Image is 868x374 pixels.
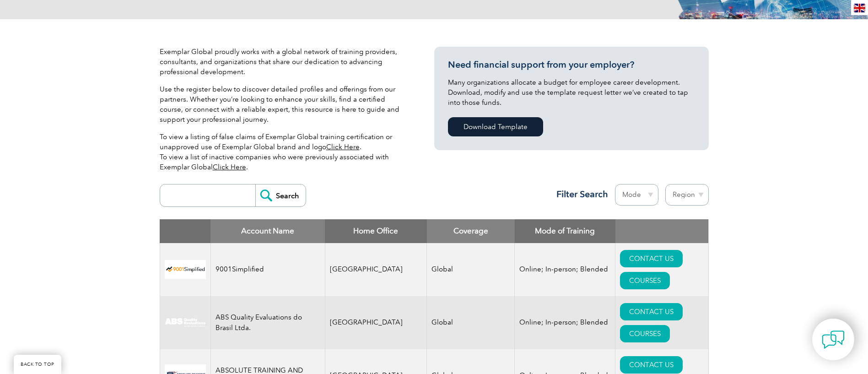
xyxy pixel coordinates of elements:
td: Online; In-person; Blended [515,296,615,349]
td: Global [427,296,515,349]
a: CONTACT US [620,356,683,374]
input: Search [255,184,306,206]
a: CONTACT US [620,250,683,267]
td: ABS Quality Evaluations do Brasil Ltda. [210,296,325,349]
td: [GEOGRAPHIC_DATA] [325,296,427,349]
td: 9001Simplified [210,243,325,296]
p: Use the register below to discover detailed profiles and offerings from our partners. Whether you... [160,84,407,125]
a: CONTACT US [620,303,683,320]
h3: Filter Search [551,189,608,200]
th: Home Office: activate to sort column ascending [325,219,427,243]
td: Global [427,243,515,296]
a: Click Here [326,143,360,151]
img: 37c9c059-616f-eb11-a812-002248153038-logo.png [165,260,206,279]
p: To view a listing of false claims of Exemplar Global training certification or unapproved use of ... [160,132,407,172]
a: Download Template [448,117,543,136]
th: : activate to sort column ascending [615,219,708,243]
th: Account Name: activate to sort column descending [210,219,325,243]
td: Online; In-person; Blended [515,243,615,296]
th: Mode of Training: activate to sort column ascending [515,219,615,243]
a: COURSES [620,272,670,289]
th: Coverage: activate to sort column ascending [427,219,515,243]
p: Many organizations allocate a budget for employee career development. Download, modify and use th... [448,77,695,108]
p: Exemplar Global proudly works with a global network of training providers, consultants, and organ... [160,47,407,77]
a: BACK TO TOP [14,355,61,374]
a: Click Here [213,163,246,171]
img: contact-chat.png [822,328,845,351]
td: [GEOGRAPHIC_DATA] [325,243,427,296]
img: c92924ac-d9bc-ea11-a814-000d3a79823d-logo.jpg [165,318,206,328]
h3: Need financial support from your employer? [448,59,695,70]
a: COURSES [620,325,670,342]
img: en [854,4,865,12]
